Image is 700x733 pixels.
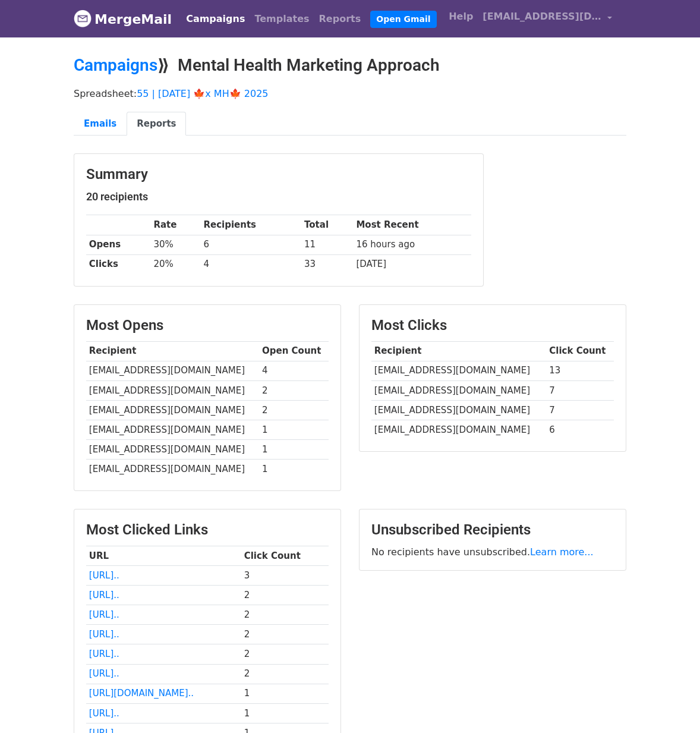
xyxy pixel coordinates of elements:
[86,166,471,183] h3: Summary
[86,341,259,361] th: Recipient
[546,420,614,439] td: 6
[86,400,259,420] td: [EMAIL_ADDRESS][DOMAIN_NAME]
[151,235,201,254] td: 30%
[371,361,546,380] td: [EMAIL_ADDRESS][DOMAIN_NAME]
[371,341,546,361] th: Recipient
[259,341,329,361] th: Open Count
[89,668,119,679] a: [URL]..
[301,235,353,254] td: 11
[86,521,329,539] h3: Most Clicked Links
[86,460,259,479] td: [EMAIL_ADDRESS][DOMAIN_NAME]
[89,570,119,581] a: [URL]..
[241,684,329,703] td: 1
[354,254,471,274] td: [DATE]
[250,7,314,31] a: Templates
[74,55,157,75] a: Campaigns
[241,625,329,644] td: 2
[371,546,614,558] p: No recipients have unsubscribed.
[86,235,151,254] th: Opens
[74,55,626,75] h2: ⟫ Mental Health Marketing Approach
[201,254,302,274] td: 4
[241,644,329,664] td: 2
[483,10,601,24] span: [EMAIL_ADDRESS][DOMAIN_NAME]
[137,88,268,99] a: 55 | [DATE] 🍁x MH🍁 2025
[546,400,614,420] td: 7
[354,215,471,235] th: Most Recent
[259,460,329,479] td: 1
[371,317,614,334] h3: Most Clicks
[530,546,594,558] a: Learn more...
[89,590,119,600] a: [URL]..
[354,235,471,254] td: 16 hours ago
[89,688,194,699] a: [URL][DOMAIN_NAME]..
[86,440,259,460] td: [EMAIL_ADDRESS][DOMAIN_NAME]
[370,11,436,28] a: Open Gmail
[86,380,259,400] td: [EMAIL_ADDRESS][DOMAIN_NAME]
[74,112,127,136] a: Emails
[86,546,241,566] th: URL
[89,649,119,659] a: [URL]..
[259,380,329,400] td: 2
[546,341,614,361] th: Click Count
[181,7,250,31] a: Campaigns
[371,420,546,439] td: [EMAIL_ADDRESS][DOMAIN_NAME]
[201,215,302,235] th: Recipients
[241,605,329,625] td: 2
[259,361,329,380] td: 4
[444,5,478,29] a: Help
[259,440,329,460] td: 1
[89,609,119,620] a: [URL]..
[241,546,329,566] th: Click Count
[301,254,353,274] td: 33
[86,190,471,203] h5: 20 recipients
[641,676,700,733] iframe: Chat Widget
[74,10,92,27] img: MergeMail logo
[478,5,617,33] a: [EMAIL_ADDRESS][DOMAIN_NAME]
[241,664,329,684] td: 2
[546,380,614,400] td: 7
[86,420,259,439] td: [EMAIL_ADDRESS][DOMAIN_NAME]
[86,317,329,334] h3: Most Opens
[86,254,151,274] th: Clicks
[127,112,186,136] a: Reports
[151,254,201,274] td: 20%
[151,215,201,235] th: Rate
[259,400,329,420] td: 2
[89,708,119,719] a: [URL]..
[74,7,172,32] a: MergeMail
[86,361,259,380] td: [EMAIL_ADDRESS][DOMAIN_NAME]
[74,87,626,100] p: Spreadsheet:
[314,7,366,31] a: Reports
[241,703,329,723] td: 1
[89,629,119,640] a: [URL]..
[201,235,302,254] td: 6
[546,361,614,380] td: 13
[259,420,329,439] td: 1
[241,586,329,605] td: 2
[371,400,546,420] td: [EMAIL_ADDRESS][DOMAIN_NAME]
[301,215,353,235] th: Total
[241,566,329,586] td: 3
[371,521,614,539] h3: Unsubscribed Recipients
[371,380,546,400] td: [EMAIL_ADDRESS][DOMAIN_NAME]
